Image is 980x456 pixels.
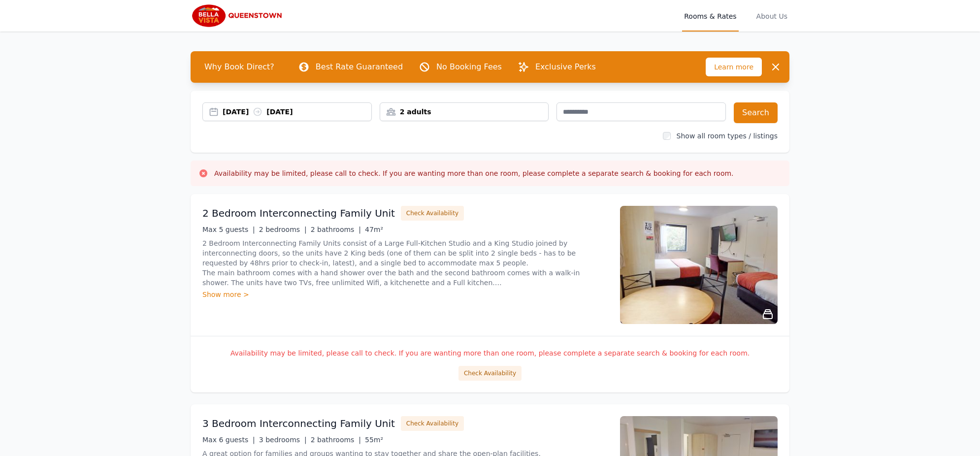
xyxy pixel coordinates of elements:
button: Check Availability [401,416,464,431]
p: 2 Bedroom Interconnecting Family Units consist of a Large Full-Kitchen Studio and a King Studio j... [202,238,608,288]
span: Max 6 guests | [202,436,255,444]
span: 2 bathrooms | [311,436,361,444]
span: Max 5 guests | [202,226,255,233]
div: Show more > [202,290,608,299]
button: Check Availability [458,366,522,381]
img: Bella Vista Queenstown [191,4,286,28]
div: [DATE] [DATE] [223,107,371,117]
h3: 2 Bedroom Interconnecting Family Unit [202,206,395,220]
span: 47m² [365,226,383,233]
p: No Booking Fees [436,61,502,73]
span: 2 bathrooms | [311,226,361,233]
h3: 3 Bedroom Interconnecting Family Unit [202,417,395,430]
span: Learn more [706,58,762,76]
span: 3 bedrooms | [259,436,307,444]
span: 55m² [365,436,383,444]
button: Check Availability [401,206,464,221]
span: 2 bedrooms | [259,226,307,233]
button: Search [734,102,778,123]
div: 2 adults [380,107,549,117]
label: Show all room types / listings [677,132,778,140]
span: Why Book Direct? [196,57,282,77]
p: Exclusive Perks [535,61,596,73]
h3: Availability may be limited, please call to check. If you are wanting more than one room, please ... [214,168,734,178]
p: Best Rate Guaranteed [316,61,403,73]
p: Availability may be limited, please call to check. If you are wanting more than one room, please ... [202,348,778,358]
